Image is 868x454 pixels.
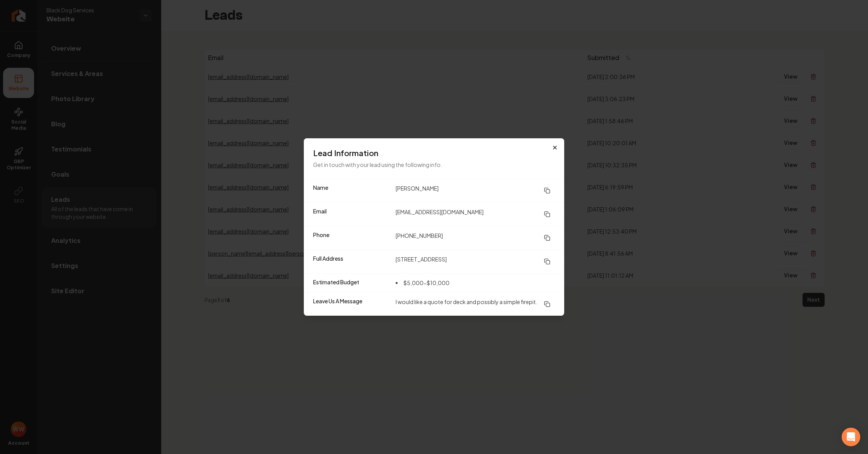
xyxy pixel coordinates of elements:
[313,297,389,311] dt: Leave Us A Message
[396,207,555,221] dd: [EMAIL_ADDRESS][DOMAIN_NAME]
[396,184,555,198] dd: [PERSON_NAME]
[396,231,555,245] dd: [PHONE_NUMBER]
[396,297,555,311] dd: I would like a quote for deck and possibly a simple firepit.
[313,231,389,245] dt: Phone
[313,255,389,268] dt: Full Address
[396,255,555,268] dd: [STREET_ADDRESS]
[313,278,389,287] dt: Estimated Budget
[313,148,555,158] h3: Lead Information
[313,207,389,221] dt: Email
[313,160,555,169] p: Get in touch with your lead using the following info.
[313,184,389,198] dt: Name
[396,278,449,287] li: $5,000-$10,000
